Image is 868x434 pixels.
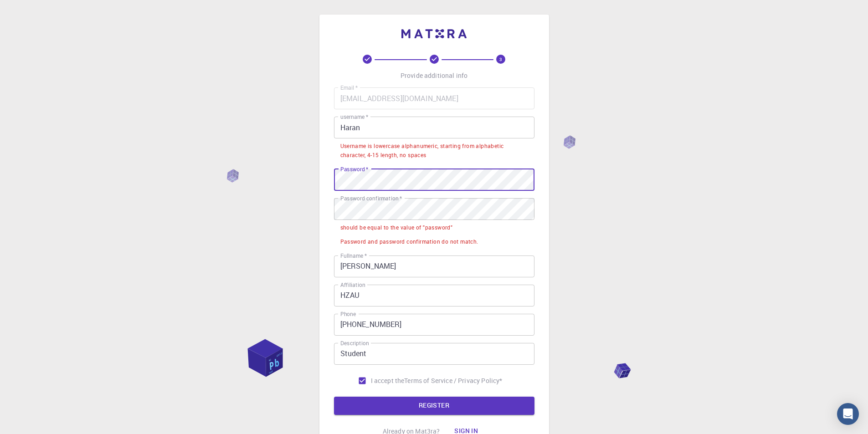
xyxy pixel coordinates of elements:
[340,142,528,160] div: Username is lowercase alphanumeric, starting from alphabetic character, 4-15 length, no spaces
[499,56,502,62] text: 3
[340,339,369,347] label: Description
[404,376,502,385] a: Terms of Service / Privacy Policy*
[334,397,534,415] button: REGISTER
[340,252,367,260] label: Fullname
[340,165,368,173] label: Password
[340,281,365,289] label: Affiliation
[340,310,356,318] label: Phone
[340,84,358,92] label: Email
[371,376,405,385] span: I accept the
[340,194,402,202] label: Password confirmation
[340,237,478,246] div: Password and password confirmation do not match.
[401,71,467,80] p: Provide additional info
[340,223,453,232] div: should be equal to the value of "password"
[340,113,368,121] label: username
[837,403,859,425] div: Open Intercom Messenger
[404,376,502,385] p: Terms of Service / Privacy Policy *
